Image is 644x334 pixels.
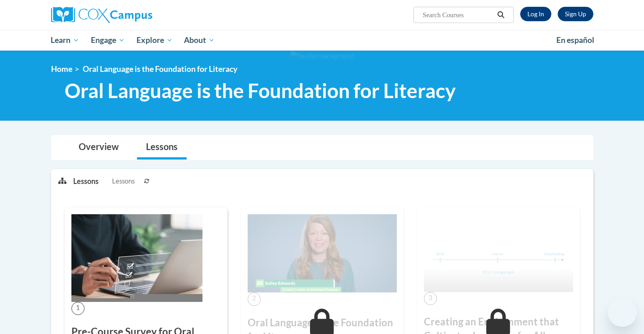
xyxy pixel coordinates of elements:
[137,136,187,160] a: Lessons
[184,35,215,46] span: About
[91,35,125,46] span: Engage
[71,214,202,302] img: Course Image
[178,30,221,51] a: About
[83,64,237,74] span: Oral Language is the Foundation for Literacy
[51,7,152,23] img: Cox Campus
[290,51,354,61] img: Section background
[71,302,85,315] span: 1
[38,30,607,51] div: Main menu
[608,298,637,327] iframe: Button to launch messaging window
[248,214,397,293] img: Course Image
[494,9,508,20] button: Search
[136,35,173,46] span: Explore
[424,214,573,292] img: Course Image
[85,30,131,51] a: Engage
[112,176,135,186] span: Lessons
[558,7,593,21] a: Register
[51,7,223,23] a: Cox Campus
[73,176,99,186] p: Lessons
[550,31,600,50] a: En español
[65,79,456,103] span: Oral Language is the Foundation for Literacy
[45,30,85,51] a: Learn
[51,35,79,46] span: Learn
[520,7,551,21] a: Log In
[556,35,594,45] span: En español
[51,64,72,74] a: Home
[422,9,494,20] input: Search Courses
[70,136,128,160] a: Overview
[248,292,261,306] span: 2
[424,292,437,305] span: 3
[131,30,179,51] a: Explore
